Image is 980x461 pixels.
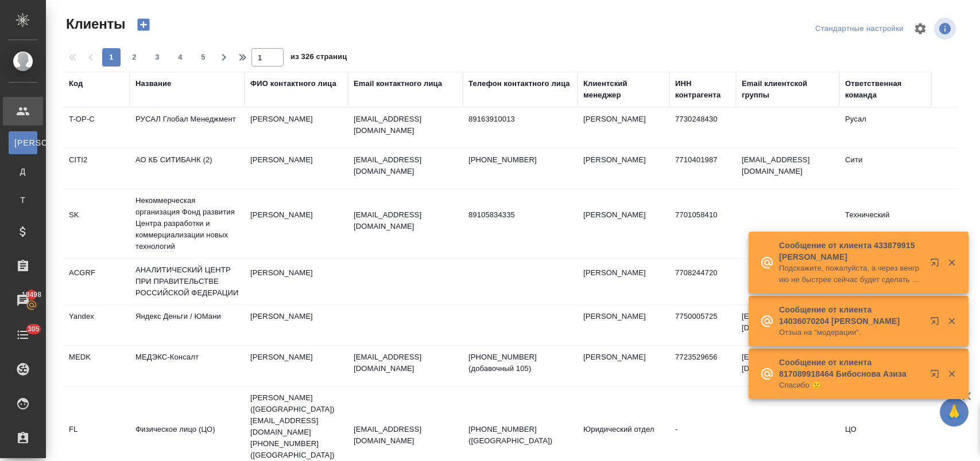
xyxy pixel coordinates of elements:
[130,189,245,258] td: Некоммерческая организация Фонд развития Центра разработки и коммерциализации новых технологий
[290,50,347,67] span: из 326 страниц
[578,261,669,302] td: [PERSON_NAME]
[779,263,923,286] p: Подскажите, пожалуйста, а через венгрию не быстрее сейчас будет сделать визу?
[130,149,245,189] td: АО КБ СИТИБАНК (2)
[468,154,572,166] p: [PHONE_NUMBER]
[736,149,839,189] td: [EMAIL_ADDRESS][DOMAIN_NAME]
[742,78,834,101] div: Email клиентской группы
[3,286,43,315] a: 18498
[63,204,130,244] td: SK
[839,149,931,189] td: Сити
[468,78,570,89] div: Телефон контактного лица
[779,304,923,327] p: Сообщение от клиента 14036070204 [PERSON_NAME]
[923,310,951,337] button: Открыть в новой вкладке
[669,149,736,189] td: 7710401987
[578,204,669,244] td: [PERSON_NAME]
[14,194,32,206] span: Т
[907,15,934,42] span: Настроить таблицу
[578,149,669,189] td: [PERSON_NAME]
[130,15,157,34] button: Создать
[171,48,189,67] button: 4
[63,305,130,345] td: Yandex
[669,305,736,345] td: 7750005725
[669,418,736,458] td: -
[669,204,736,244] td: 7701058410
[923,251,951,279] button: Открыть в новой вкладке
[354,209,457,232] p: [EMAIL_ADDRESS][DOMAIN_NAME]
[940,369,963,379] button: Закрыть
[63,346,130,386] td: MEDK
[63,108,130,148] td: T-OP-C
[9,131,37,154] a: [PERSON_NAME]
[468,114,572,125] p: 89163910013
[14,166,32,177] span: Д
[245,261,348,302] td: [PERSON_NAME]
[245,204,348,244] td: [PERSON_NAME]
[130,108,245,148] td: РУСАЛ Глобал Менеджмент
[194,52,212,63] span: 5
[578,346,669,386] td: [PERSON_NAME]
[779,240,923,263] p: Сообщение от клиента 433879915 [PERSON_NAME]
[669,261,736,302] td: 7708244720
[812,20,907,38] div: split button
[245,149,348,189] td: [PERSON_NAME]
[583,78,664,101] div: Клиентский менеджер
[3,321,43,349] a: 305
[130,305,245,345] td: Яндекс Деньги / ЮМани
[63,418,130,458] td: FL
[923,362,951,390] button: Открыть в новой вкладке
[14,137,32,149] span: [PERSON_NAME]
[125,52,144,63] span: 2
[354,351,457,374] p: [EMAIL_ADDRESS][DOMAIN_NAME]
[125,48,144,67] button: 2
[468,209,572,221] p: 89105834335
[148,52,166,63] span: 3
[245,305,348,345] td: [PERSON_NAME]
[250,78,336,89] div: ФИО контактного лица
[194,48,212,67] button: 5
[845,78,925,101] div: Ответственная команда
[130,259,245,304] td: АНАЛИТИЧЕСКИЙ ЦЕНТР ПРИ ПРАВИТЕЛЬСТВЕ РОССИЙСКОЙ ФЕДЕРАЦИИ
[9,189,37,212] a: Т
[171,52,189,63] span: 4
[779,327,923,338] p: Отзыа на "модерации".
[669,108,736,148] td: 7730248430
[63,15,125,33] span: Клиенты
[736,346,839,386] td: [EMAIL_ADDRESS][DOMAIN_NAME]
[9,160,37,183] a: Д
[354,78,442,89] div: Email контактного лица
[63,261,130,302] td: ACGRF
[148,48,166,67] button: 3
[669,346,736,386] td: 7723529656
[130,418,245,458] td: Физическое лицо (ЦО)
[736,305,839,345] td: [EMAIL_ADDRESS][DOMAIN_NAME]
[15,289,48,300] span: 18498
[63,149,130,189] td: CITI2
[245,108,348,148] td: [PERSON_NAME]
[468,424,572,447] p: [PHONE_NUMBER] ([GEOGRAPHIC_DATA])
[779,357,923,380] p: Сообщение от клиента 817089918464 Бибоснова Азиза
[839,204,931,244] td: Технический
[135,78,171,89] div: Название
[839,108,931,148] td: Русал
[940,316,963,326] button: Закрыть
[245,346,348,386] td: [PERSON_NAME]
[354,154,457,177] p: [EMAIL_ADDRESS][DOMAIN_NAME]
[578,305,669,345] td: [PERSON_NAME]
[940,257,963,268] button: Закрыть
[578,108,669,148] td: [PERSON_NAME]
[130,346,245,386] td: МЕДЭКС-Консалт
[21,323,47,335] span: 305
[354,114,457,136] p: [EMAIL_ADDRESS][DOMAIN_NAME]
[779,380,923,391] p: Спасибо 🙂
[675,78,730,101] div: ИНН контрагента
[578,418,669,458] td: Юридический отдел
[468,351,572,374] p: [PHONE_NUMBER] (добавочный 105)
[69,78,83,89] div: Код
[354,424,457,447] p: [EMAIL_ADDRESS][DOMAIN_NAME]
[934,18,958,40] span: Посмотреть информацию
